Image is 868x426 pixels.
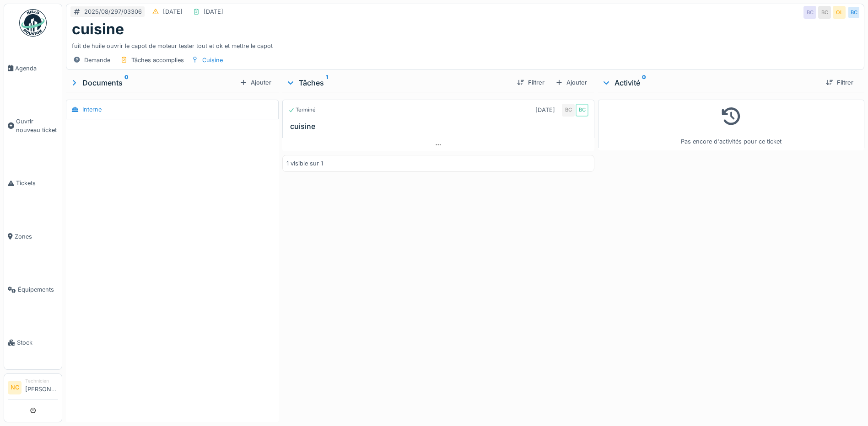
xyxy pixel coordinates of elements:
span: Stock [17,338,58,347]
span: Zones [15,232,58,241]
div: Ajouter [236,76,275,89]
div: [DATE] [204,7,223,16]
div: BC [562,104,575,117]
span: Agenda [15,64,58,73]
div: OL [833,6,846,19]
div: Technicien [25,378,58,384]
a: Agenda [4,42,62,95]
div: Pas encore d'activités pour ce ticket [604,104,858,146]
sup: 1 [326,77,328,88]
div: BC [803,6,816,19]
h3: cuisine [290,122,590,131]
a: Stock [4,316,62,369]
div: Documents [70,77,236,88]
a: NC Technicien[PERSON_NAME] [8,378,58,399]
sup: 0 [124,77,129,88]
div: Tâches [286,77,510,88]
a: Équipements [4,263,62,316]
li: [PERSON_NAME] [25,378,58,397]
span: Tickets [16,179,58,187]
a: Ouvrir nouveau ticket [4,95,62,157]
div: Filtrer [822,76,857,89]
div: 2025/08/297/03306 [84,7,142,16]
div: BC [818,6,831,19]
h1: cuisine [72,21,124,38]
li: NC [8,381,22,394]
div: Filtrer [513,76,548,89]
div: Activité [602,77,819,88]
a: Zones [4,210,62,263]
sup: 0 [642,77,646,88]
div: BC [847,6,860,19]
div: Interne [82,105,102,114]
div: Tâches accomplies [131,56,184,64]
span: Équipements [18,285,58,294]
span: Ouvrir nouveau ticket [16,117,58,134]
div: fuit de huile ouvrir le capot de moteur tester tout et ok et mettre le capot [72,38,858,50]
img: Badge_color-CXgf-gQk.svg [19,9,47,37]
div: Demande [84,56,110,64]
a: Tickets [4,157,62,210]
div: [DATE] [163,7,183,16]
div: 1 visible sur 1 [286,159,323,168]
div: Terminé [288,106,316,114]
div: BC [576,104,588,117]
div: [DATE] [535,106,555,114]
div: Cuisine [202,56,223,64]
div: Ajouter [552,76,591,89]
